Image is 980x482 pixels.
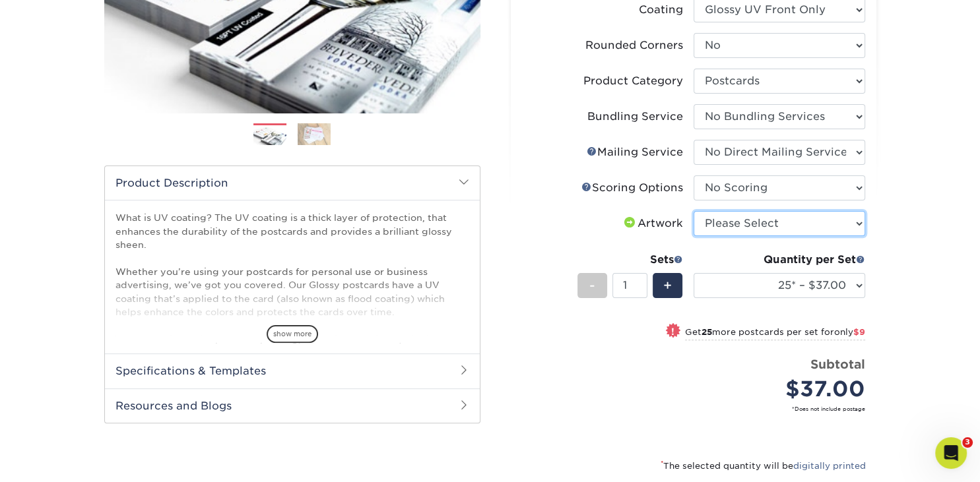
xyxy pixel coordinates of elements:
[105,353,480,388] h2: Specifications & Templates
[267,325,318,343] span: show more
[702,327,712,337] strong: 25
[663,276,672,295] span: +
[115,211,469,413] p: What is UV coating? The UV coating is a thick layer of protection, that enhances the durability o...
[585,38,683,53] div: Rounded Corners
[962,437,973,448] span: 3
[532,405,865,413] small: *Does not include postage
[935,437,967,469] iframe: Intercom live chat
[694,252,865,268] div: Quantity per Set
[581,180,683,196] div: Scoring Options
[583,73,683,89] div: Product Category
[793,461,866,471] a: digitally printed
[639,2,683,18] div: Coating
[298,123,331,146] img: Postcards 02
[834,327,865,337] span: only
[105,388,480,423] h2: Resources and Blogs
[105,166,480,200] h2: Product Description
[587,144,683,160] div: Mailing Service
[810,357,865,371] strong: Subtotal
[671,324,674,338] span: !
[577,252,683,268] div: Sets
[587,109,683,125] div: Bundling Service
[589,276,595,295] span: -
[661,461,866,471] small: The selected quantity will be
[685,327,865,340] small: Get more postcards per set for
[703,373,865,405] div: $37.00
[853,327,865,337] span: $9
[622,216,683,231] div: Artwork
[253,124,286,146] img: Postcards 01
